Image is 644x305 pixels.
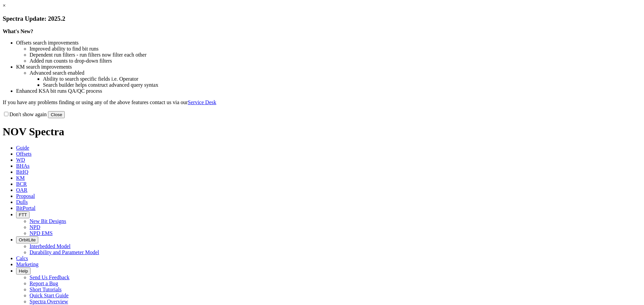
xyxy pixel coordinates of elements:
[16,255,28,261] span: Calcs
[16,151,32,157] span: Offsets
[30,230,53,236] a: NPD EMS
[3,99,641,105] p: If you have any problems finding or using any of the above features contact us via our
[188,99,216,105] a: Service Desk
[30,299,68,304] a: Spectra Overview
[19,237,36,242] span: OrbitLite
[30,293,68,298] a: Quick Start Guide
[16,175,25,181] span: KM
[43,82,641,88] li: Search builder helps construct advanced query syntax
[16,64,641,70] li: KM search improvements
[3,111,47,117] label: Don't show again
[30,281,58,286] a: Report a Bug
[16,261,39,267] span: Marketing
[30,287,62,292] a: Short Tutorials
[3,3,6,8] a: ×
[30,70,641,76] li: Advanced search enabled
[48,111,65,118] button: Close
[3,126,641,138] h1: NOV Spectra
[19,212,27,217] span: FTT
[16,193,35,199] span: Proposal
[19,269,28,274] span: Help
[16,88,641,94] li: Enhanced KSA bit runs QA/QC process
[30,218,66,224] a: New Bit Designs
[16,157,25,163] span: WD
[16,40,641,46] li: Offsets search improvements
[30,249,99,255] a: Durability and Parameter Model
[30,275,69,280] a: Send Us Feedback
[43,76,641,82] li: Ability to search specific fields i.e. Operator
[16,205,36,211] span: BitPortal
[30,46,641,52] li: Improved ability to find bit runs
[16,199,28,205] span: Dulls
[30,224,40,230] a: NPD
[16,187,28,193] span: OAR
[16,181,27,187] span: BCR
[3,15,641,22] h3: Spectra Update: 2025.2
[3,28,33,34] strong: What's New?
[30,243,70,249] a: Interbedded Model
[16,145,29,151] span: Guide
[30,58,641,64] li: Added run counts to drop-down filters
[30,52,641,58] li: Dependent run filters - run filters now filter each other
[16,169,28,175] span: BitIQ
[16,163,30,169] span: BHAs
[4,112,8,116] input: Don't show again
